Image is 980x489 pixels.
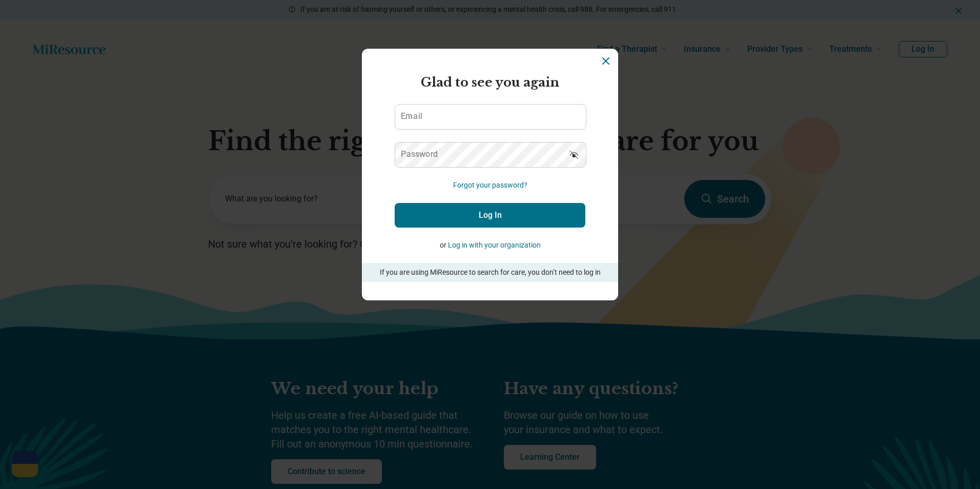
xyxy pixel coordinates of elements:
button: Forgot your password? [453,180,527,191]
label: Password [401,150,438,158]
button: Log In [395,203,585,228]
button: Dismiss [600,55,612,67]
button: Show password [563,142,585,167]
label: Email [401,112,422,120]
p: If you are using MiResource to search for care, you don’t need to log in [376,267,604,278]
p: or [395,240,585,251]
button: Log in with your organization [448,240,541,251]
h2: Glad to see you again [395,73,585,92]
section: Login Dialog [362,49,618,300]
